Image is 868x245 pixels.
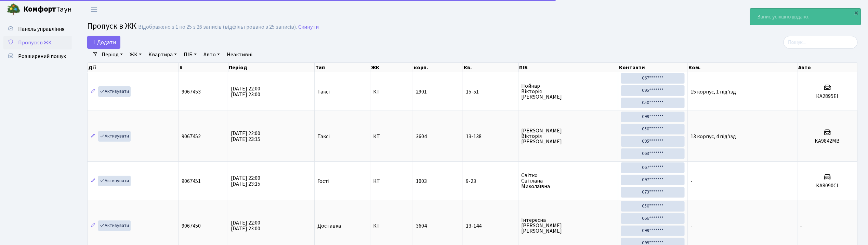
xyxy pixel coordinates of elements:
[800,222,802,230] span: -
[182,88,201,96] span: 9067453
[466,134,515,139] span: 13-138
[88,63,179,72] th: Дії
[86,4,103,15] button: Переключити навігацію
[231,130,260,143] span: [DATE] 22:00 [DATE] 23:15
[691,222,693,230] span: -
[3,36,72,49] a: Пропуск в ЖК
[298,24,319,30] a: Скинути
[228,63,315,72] th: Період
[466,89,515,95] span: 15-51
[87,36,120,49] a: Додати
[416,88,427,96] span: 2901
[138,24,297,30] div: Відображено з 1 по 25 з 26 записів (відфільтровано з 25 записів).
[3,22,72,36] a: Панель управління
[99,49,126,60] a: Період
[416,222,427,230] span: 3604
[317,134,330,139] span: Таксі
[466,223,515,229] span: 13-144
[521,217,615,234] span: Інтересна [PERSON_NAME] [PERSON_NAME]
[201,49,223,60] a: Авто
[800,93,855,100] h5: КА2895ЕІ
[98,86,131,97] a: Активувати
[463,63,518,72] th: Кв.
[317,178,329,184] span: Гості
[23,4,56,15] b: Комфорт
[691,177,693,185] span: -
[182,222,201,230] span: 9067450
[373,178,410,184] span: КТ
[182,177,201,185] span: 9067451
[231,219,260,232] span: [DATE] 22:00 [DATE] 23:00
[413,63,463,72] th: корп.
[98,176,131,186] a: Активувати
[373,134,410,139] span: КТ
[317,223,341,229] span: Доставка
[92,39,116,46] span: Додати
[179,63,228,72] th: #
[231,85,260,98] span: [DATE] 22:00 [DATE] 23:00
[784,36,858,49] input: Пошук...
[7,3,21,16] img: logo.png
[23,4,72,15] span: Таун
[224,49,255,60] a: Неактивні
[416,177,427,185] span: 1003
[18,53,66,60] span: Розширений пошук
[98,131,131,142] a: Активувати
[317,89,330,95] span: Таксі
[98,220,131,231] a: Активувати
[521,173,615,189] span: Світко Світлана Миколаївна
[466,178,515,184] span: 9-23
[853,9,860,16] div: ×
[315,63,370,72] th: Тип
[846,5,860,14] a: КПП4
[750,9,861,25] div: Запис успішно додано.
[18,25,64,33] span: Панель управління
[87,20,136,32] span: Пропуск в ЖК
[146,49,180,60] a: Квартира
[182,133,201,140] span: 9067452
[798,63,858,72] th: Авто
[373,89,410,95] span: КТ
[800,138,855,144] h5: КА9842МВ
[618,63,688,72] th: Контакти
[691,88,736,96] span: 15 корпус, 1 під'їзд
[370,63,413,72] th: ЖК
[3,49,72,63] a: Розширений пошук
[691,133,736,140] span: 13 корпус, 4 під'їзд
[127,49,144,60] a: ЖК
[521,128,615,144] span: [PERSON_NAME] Вікторія [PERSON_NAME]
[521,83,615,100] span: Пойнар Вікторія [PERSON_NAME]
[688,63,798,72] th: Ком.
[846,6,860,13] b: КПП4
[373,223,410,229] span: КТ
[231,174,260,188] span: [DATE] 22:00 [DATE] 23:15
[181,49,199,60] a: ПІБ
[800,183,855,189] h5: КА8090СІ
[18,39,52,46] span: Пропуск в ЖК
[416,133,427,140] span: 3604
[519,63,618,72] th: ПІБ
